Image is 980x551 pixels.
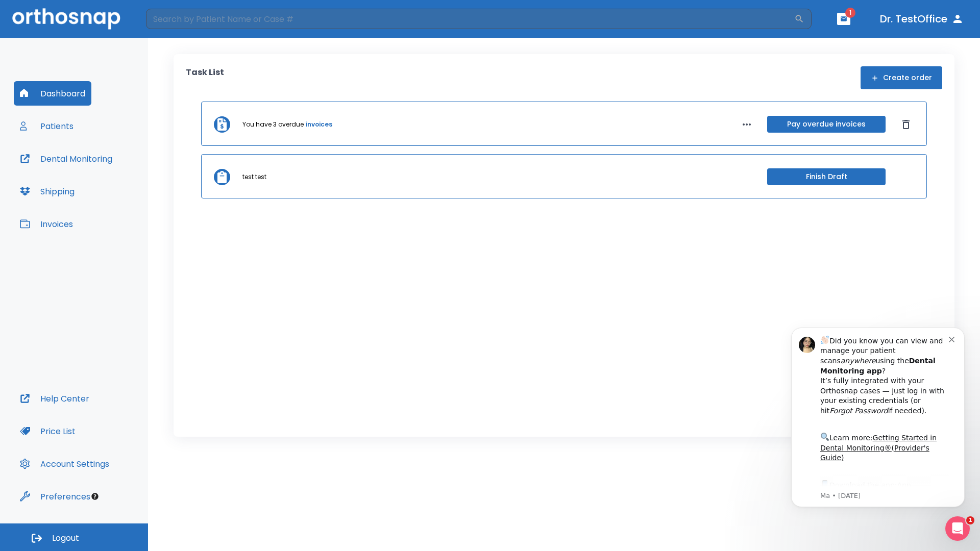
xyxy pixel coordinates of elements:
[14,386,95,411] button: Help Center
[767,168,886,185] button: Finish Draft
[898,116,914,133] button: Dismiss
[306,120,332,129] a: invoices
[14,146,118,171] button: Dental Monitoring
[242,120,304,129] p: You have 3 overdue
[186,66,224,89] p: Task List
[14,81,91,106] button: Dashboard
[14,452,115,476] button: Account Settings
[12,8,120,29] img: Orthosnap
[90,492,100,501] div: Tooltip anchor
[14,484,96,509] button: Preferences
[14,212,79,236] button: Invoices
[52,533,79,544] span: Logout
[14,419,82,443] button: Price List
[945,516,970,541] iframe: Intercom live chat
[14,179,81,204] button: Shipping
[14,114,80,138] button: Patients
[966,516,974,524] span: 1
[876,10,968,28] button: Dr. TestOffice
[767,116,886,133] button: Pay overdue invoices
[146,9,794,29] input: Search by Patient Name or Case #
[776,315,980,546] iframe: Intercom notifications message
[242,172,266,182] p: test test
[861,66,942,89] button: Create order
[845,8,855,18] span: 1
